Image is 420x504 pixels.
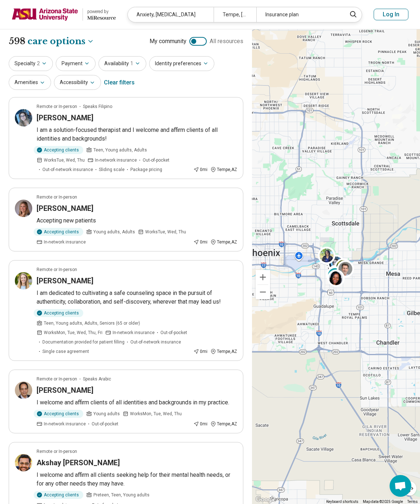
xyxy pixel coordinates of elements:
[37,216,237,225] p: Accepting new patients
[193,166,207,173] div: 0 mi
[130,411,182,417] span: Works Mon, Tue, Wed, Thu
[37,471,237,488] p: I welcome and affirm all clients seeking help for their mental health needs, or for any other nee...
[92,421,118,427] span: Out-of-pocket
[56,56,96,71] button: Payment
[42,166,93,173] span: Out-of-network insurance
[390,475,411,497] div: Open chat
[37,448,77,455] p: Remote or In-person
[28,35,94,47] button: Care options
[37,398,237,407] p: I welcome and affirm clients of all identities and backgrounds in my practice.
[130,60,133,67] span: 1
[128,7,214,22] div: Anxiety, [MEDICAL_DATA]
[34,146,83,154] div: Accepting clients
[210,421,237,427] div: Tempe , AZ
[407,500,418,504] a: Terms (opens in new tab)
[34,309,83,317] div: Accepting clients
[87,8,116,15] div: powered by
[37,203,93,213] h3: [PERSON_NAME]
[363,500,403,504] span: Map data ©2025 Google
[130,166,162,173] span: Package pricing
[37,60,40,67] span: 2
[193,421,207,427] div: 0 mi
[93,411,120,417] span: Young adults
[44,239,86,245] span: In-network insurance
[214,7,256,22] div: Tempe, [GEOGRAPHIC_DATA]
[37,113,93,123] h3: [PERSON_NAME]
[34,228,83,236] div: Accepting clients
[193,239,207,245] div: 0 mi
[44,421,86,427] span: In-network insurance
[210,37,243,46] span: All resources
[28,35,85,47] span: care options
[37,385,93,395] h3: [PERSON_NAME]
[12,6,116,23] a: Arizona State Universitypowered by
[93,229,135,235] span: Young adults, Adults
[37,266,77,273] p: Remote or In-person
[374,9,408,20] button: Log In
[256,270,270,284] button: Zoom in
[44,157,85,163] span: Works Tue, Wed, Thu
[44,329,102,336] span: Works Mon, Tue, Wed, Thu, Fri
[98,56,146,71] button: Availability1
[54,75,101,90] button: Accessibility
[34,491,83,499] div: Accepting clients
[193,348,207,355] div: 0 mi
[37,194,77,200] p: Remote or In-person
[99,166,125,173] span: Sliding scale
[42,339,125,345] span: Documentation provided for patient filling
[150,37,186,46] span: My community
[256,285,270,299] button: Zoom out
[34,410,83,418] div: Accepting clients
[12,6,78,23] img: Arizona State University
[83,103,112,110] span: Speaks Filipino
[93,147,147,153] span: Teen, Young adults, Adults
[130,339,181,345] span: Out-of-network insurance
[145,229,186,235] span: Works Tue, Wed, Thu
[9,35,94,47] h1: 598
[143,157,169,163] span: Out-of-pocket
[37,289,237,306] p: I am dedicated to cultivating a safe counseling space in the pursuit of authenticity, collaborati...
[37,276,93,286] h3: [PERSON_NAME]
[160,329,187,336] span: Out-of-pocket
[37,103,77,110] p: Remote or In-person
[93,492,150,498] span: Preteen, Teen, Young adults
[210,239,237,245] div: Tempe , AZ
[37,376,77,382] p: Remote or In-person
[42,348,89,355] span: Single case agreement
[44,320,140,326] span: Teen, Young adults, Adults, Seniors (65 or older)
[83,376,111,382] span: Speaks Arabic
[37,458,120,468] h3: Akshay [PERSON_NAME]
[256,7,342,22] div: Insurance plan
[113,329,155,336] span: In-network insurance
[326,266,344,284] div: 3
[210,348,237,355] div: Tempe , AZ
[9,75,51,90] button: Amenities
[9,56,53,71] button: Specialty2
[210,166,237,173] div: Tempe , AZ
[37,126,237,143] p: I am a solution-focused therapist and I welcome and affirm clients of all identities and backgrou...
[149,56,214,71] button: Identity preferences
[104,74,135,91] div: Clear filters
[95,157,137,163] span: In-network insurance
